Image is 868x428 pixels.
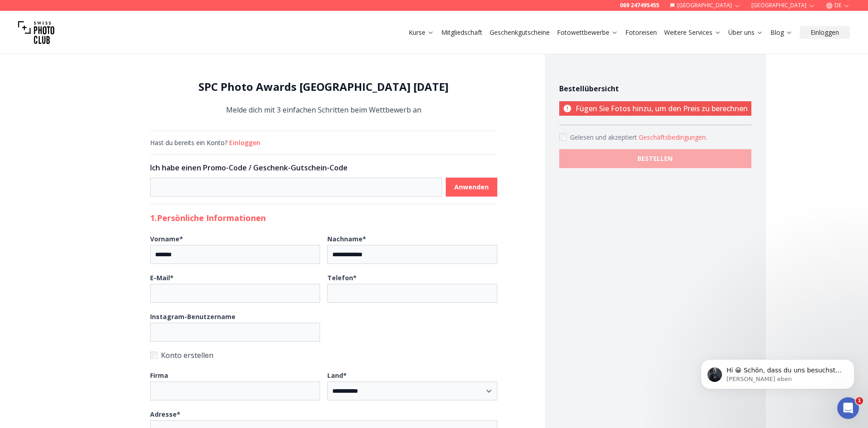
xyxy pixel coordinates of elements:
[150,410,180,419] b: Adresse *
[837,397,859,419] iframe: Intercom live chat
[405,26,438,39] button: Kurse
[150,349,497,362] label: Konto erstellen
[327,284,497,303] input: Telefon*
[800,26,850,39] button: Einloggen
[327,273,357,282] b: Telefon *
[559,133,566,141] input: Accept terms
[725,26,767,39] button: Über uns
[150,235,183,243] b: Vorname *
[18,14,54,51] img: Swiss photo club
[150,212,497,224] h2: 1. Persönliche Informationen
[620,2,659,9] a: 069 247495455
[570,133,639,141] span: Gelesen und akzeptiert
[150,312,236,321] b: Instagram-Benutzername
[150,80,497,116] div: Melde dich mit 3 einfachen Schritten beim Wettbewerb an
[150,371,168,380] b: Firma
[559,101,751,116] p: Fügen Sie Fotos hinzu, um den Preis zu berechnen
[557,28,618,37] a: Fotowettbewerbe
[856,397,863,404] span: 1
[622,26,660,39] button: Fotoreisen
[454,183,489,192] b: Anwenden
[327,371,347,380] b: Land *
[660,26,725,39] button: Weitere Services
[150,273,174,282] b: E-Mail *
[441,28,482,37] a: Mitgliedschaft
[486,26,553,39] button: Geschenkgutscheine
[327,245,497,264] input: Nachname*
[639,133,707,142] button: Accept termsGelesen und akzeptiert
[150,381,320,400] input: Firma
[767,26,796,39] button: Blog
[150,245,320,264] input: Vorname*
[559,83,751,94] h4: Bestellübersicht
[150,284,320,303] input: E-Mail*
[150,323,320,342] input: Instagram-Benutzername
[637,154,673,163] b: BESTELLEN
[728,28,763,37] a: Über uns
[150,162,497,173] h3: Ich habe einen Promo-Code / Geschenk-Gutschein-Code
[559,149,751,168] button: BESTELLEN
[625,28,657,37] a: Fotoreisen
[150,138,497,147] div: Hast du bereits ein Konto?
[327,235,366,243] b: Nachname *
[770,28,793,37] a: Blog
[687,340,868,404] iframe: Intercom notifications Nachricht
[438,26,486,39] button: Mitgliedschaft
[553,26,622,39] button: Fotowettbewerbe
[409,28,434,37] a: Kurse
[664,28,721,37] a: Weitere Services
[229,138,260,147] button: Einloggen
[446,178,497,197] button: Anwenden
[150,80,497,94] h1: SPC Photo Awards [GEOGRAPHIC_DATA] [DATE]
[150,352,157,359] input: Konto erstellen
[490,28,550,37] a: Geschenkgutscheine
[327,381,497,400] select: Land*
